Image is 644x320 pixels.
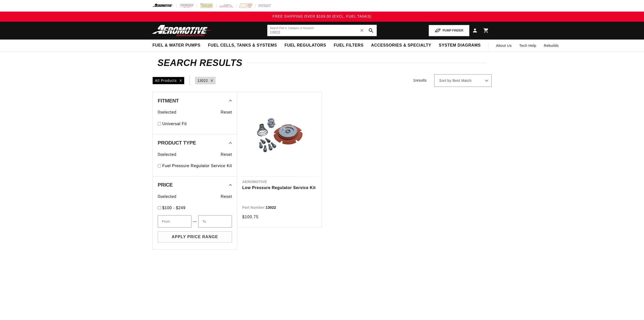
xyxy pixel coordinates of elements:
[204,40,281,51] summary: Fuel Cells, Tanks & Systems
[429,25,469,36] button: PUMP FINDER
[330,40,367,51] summary: Fuel Filters
[162,206,185,210] span: $100 - $249
[162,121,232,127] a: Universal Fit
[158,140,196,145] span: Product Type
[149,40,204,51] summary: Fuel & Water Pumps
[162,163,232,169] a: Fuel Pressure Regulator Service Kit
[434,74,492,87] select: Sort by
[193,218,197,225] span: —
[366,25,377,36] button: search button
[151,25,214,37] img: Aeromotive
[496,44,512,48] span: About Us
[285,43,326,48] span: Fuel Regulators
[492,40,515,52] a: About Us
[242,185,317,191] a: Low Pressure Regulator Service Kit
[158,109,176,116] span: 0 selected
[371,43,431,48] span: Accessories & Specialty
[334,43,364,48] span: Fuel Filters
[519,43,536,48] span: Tech Help
[367,40,435,51] summary: Accessories & Specialty
[152,43,200,48] span: Fuel & Water Pumps
[435,40,484,51] summary: System Diagrams
[208,43,277,48] span: Fuel Cells, Tanks & Systems
[197,78,208,83] a: 13022
[158,231,232,243] button: Apply Price Range
[540,40,562,52] summary: Rebuilds
[198,215,232,228] input: To
[158,182,173,187] span: Price
[360,26,364,34] span: ✕
[157,59,487,67] h2: Search Results
[544,43,559,48] span: Rebuilds
[158,193,176,200] span: 0 selected
[439,43,480,48] span: System Diagrams
[272,14,371,18] span: FREE SHIPPING OVER $109.00 (EXCL. FUEL TANKS)
[267,25,377,36] input: Search by Part Number, Category or Keyword
[158,151,176,158] span: 0 selected
[221,109,232,116] span: Reset
[439,78,451,83] span: Sort by
[515,40,540,52] summary: Tech Help
[221,193,232,200] span: Reset
[158,98,179,103] span: Fitment
[158,215,191,228] input: From
[152,77,184,84] div: All Products
[413,78,427,82] span: 1 results
[221,151,232,158] span: Reset
[281,40,330,51] summary: Fuel Regulators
